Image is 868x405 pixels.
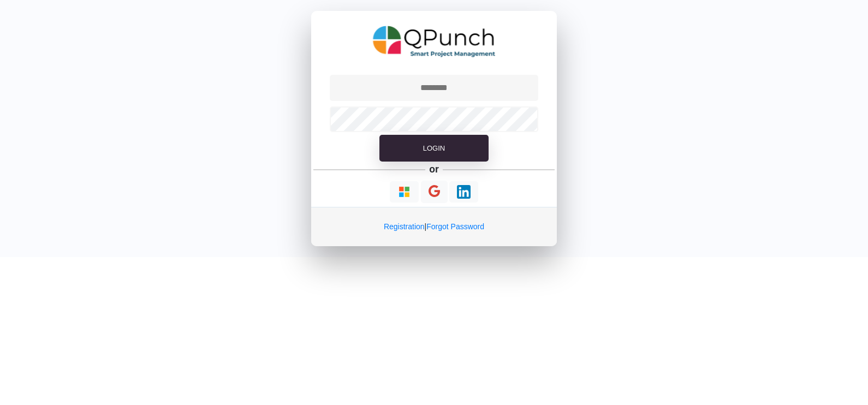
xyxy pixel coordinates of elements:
img: Loading... [397,185,411,199]
button: Continue With Google [421,181,448,203]
a: Registration [384,222,425,231]
img: QPunch [373,22,496,61]
button: Login [379,135,489,162]
button: Continue With LinkedIn [449,181,478,202]
a: Forgot Password [426,222,484,231]
h5: or [427,162,441,177]
img: Loading... [457,185,471,199]
span: Login [423,144,445,152]
div: | [311,207,557,246]
button: Continue With Microsoft Azure [390,181,419,202]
